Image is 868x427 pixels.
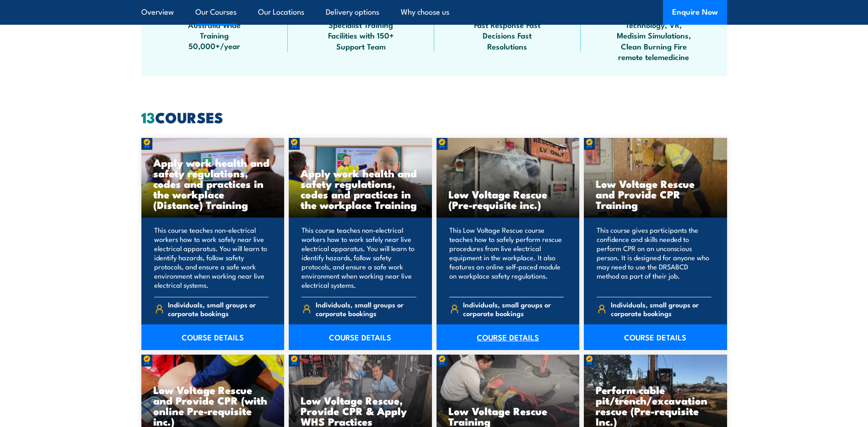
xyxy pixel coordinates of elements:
h3: Low Voltage Rescue and Provide CPR (with online Pre-requisite inc.) [153,384,273,427]
p: This course teaches non-electrical workers how to work safely near live electrical apparatus. You... [154,225,269,290]
span: Individuals, small groups or corporate bookings [168,300,269,318]
p: This course gives participants the confidence and skills needed to perform CPR on an unconscious ... [597,225,712,290]
h3: Low Voltage Rescue and Provide CPR Training [596,178,715,210]
a: COURSE DETAILS [141,324,285,350]
span: Specialist Training Facilities with 150+ Support Team [320,19,402,51]
p: This course teaches non-electrical workers how to work safely near live electrical apparatus. You... [302,225,416,290]
span: Individuals, small groups or corporate bookings [463,300,564,318]
span: Technology, VR, Medisim Simulations, Clean Burning Fire remote telemedicine [613,19,695,62]
span: Individuals, small groups or corporate bookings [316,300,416,318]
a: COURSE DETAILS [584,324,727,350]
h2: COURSES [141,110,727,123]
span: Australia Wide Training 50,000+/year [173,19,256,51]
a: COURSE DETAILS [289,324,432,350]
p: This Low Voltage Rescue course teaches how to safely perform rescue procedures from live electric... [449,225,564,290]
span: Individuals, small groups or corporate bookings [611,300,712,318]
a: COURSE DETAILS [437,324,580,350]
strong: 13 [141,105,155,128]
h3: Low Voltage Rescue, Provide CPR & Apply WHS Practices [301,395,420,427]
h3: Low Voltage Rescue Training [448,405,568,427]
h3: Perform cable pit/trench/excavation rescue (Pre-requisite Inc.) [596,384,715,427]
h3: Apply work health and safety regulations, codes and practices in the workplace (Distance) Training [153,157,273,210]
span: Fast Response Fast Decisions Fast Resolutions [466,19,549,51]
h3: Apply work health and safety regulations, codes and practices in the workplace Training [301,168,420,210]
h3: Low Voltage Rescue (Pre-requisite inc.) [448,189,568,210]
